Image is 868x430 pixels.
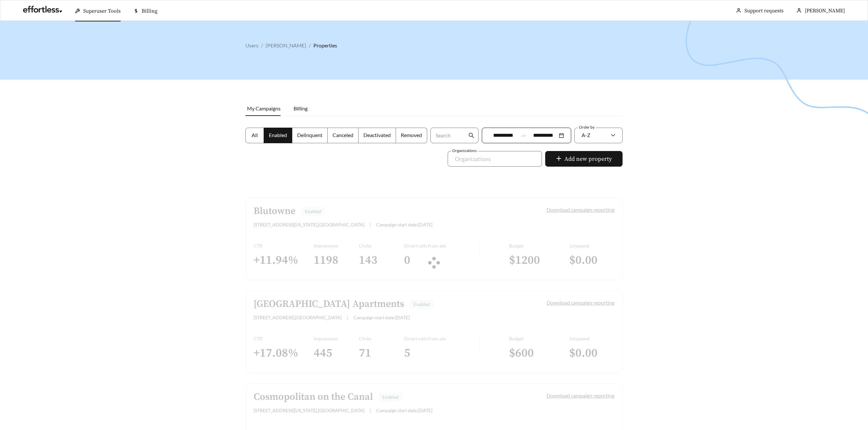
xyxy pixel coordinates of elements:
[333,132,353,138] span: Canceled
[468,133,474,138] span: search
[520,133,526,138] span: swap-right
[247,105,281,111] span: My Campaigns
[564,155,612,163] span: Add new property
[297,132,322,138] span: Delinquent
[269,132,287,138] span: Enabled
[401,132,422,138] span: Removed
[805,7,845,14] span: [PERSON_NAME]
[556,156,562,163] span: plus
[582,132,590,138] span: A-Z
[252,132,258,138] span: All
[83,8,121,14] span: Superuser Tools
[294,105,308,111] span: Billing
[142,8,157,14] span: Billing
[363,132,391,138] span: Deactivated
[520,133,526,138] span: to
[545,151,623,167] button: plusAdd new property
[744,7,783,14] a: Support requests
